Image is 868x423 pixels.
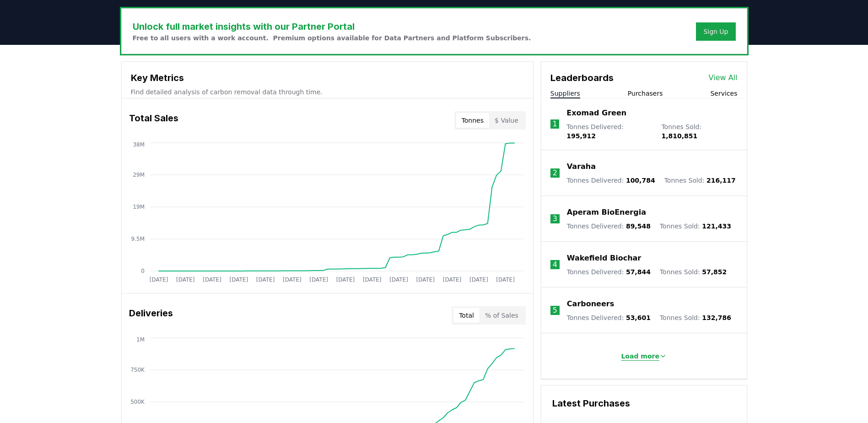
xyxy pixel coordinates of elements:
[702,222,731,230] span: 121,433
[661,122,737,141] p: Tonnes Sold :
[416,277,435,283] tspan: [DATE]
[703,27,728,36] a: Sign Up
[626,314,651,321] span: 53,601
[469,277,488,283] tspan: [DATE]
[256,277,275,283] tspan: [DATE]
[229,277,248,283] tspan: [DATE]
[550,71,614,85] h3: Leaderboards
[660,222,731,231] p: Tonnes Sold :
[133,141,145,148] tspan: 38M
[664,176,736,185] p: Tonnes Sold :
[203,277,221,283] tspan: [DATE]
[553,213,557,224] p: 3
[136,336,145,343] tspan: 1M
[480,308,524,323] button: % of Sales
[660,313,731,322] p: Tonnes Sold :
[496,277,515,283] tspan: [DATE]
[552,396,736,410] h3: Latest Purchases
[130,399,145,405] tspan: 500K
[706,177,736,184] span: 216,117
[133,204,145,210] tspan: 19M
[129,111,178,130] h3: Total Sales
[336,277,355,283] tspan: [DATE]
[141,268,145,274] tspan: 0
[626,268,651,276] span: 57,844
[702,268,727,276] span: 57,852
[131,236,144,242] tspan: 9.5M
[702,314,731,321] span: 132,786
[567,207,646,218] a: Aperam BioEnergia
[660,267,727,277] p: Tonnes Sold :
[621,352,659,361] p: Load more
[362,277,381,283] tspan: [DATE]
[628,89,663,98] button: Purchasers
[550,89,580,98] button: Suppliers
[283,277,302,283] tspan: [DATE]
[489,113,524,128] button: $ Value
[133,33,531,43] p: Free to all users with a work account. Premium options available for Data Partners and Platform S...
[567,161,596,172] a: Varaha
[661,132,697,140] span: 1,810,851
[389,277,408,283] tspan: [DATE]
[553,259,557,270] p: 4
[566,108,626,119] a: Exomad Green
[567,176,655,185] p: Tonnes Delivered :
[133,172,145,178] tspan: 29M
[456,113,489,128] button: Tonnes
[309,277,328,283] tspan: [DATE]
[710,89,737,98] button: Services
[442,277,461,283] tspan: [DATE]
[129,306,173,325] h3: Deliveries
[553,305,557,316] p: 5
[566,132,596,140] span: 195,912
[131,87,524,97] p: Find detailed analysis of carbon removal data through time.
[553,168,557,179] p: 2
[567,222,651,231] p: Tonnes Delivered :
[567,298,614,309] a: Carboneers
[709,72,738,83] a: View All
[696,22,735,41] button: Sign Up
[552,119,557,130] p: 1
[626,177,655,184] span: 100,784
[130,367,145,373] tspan: 750K
[131,71,524,85] h3: Key Metrics
[567,267,651,277] p: Tonnes Delivered :
[566,122,652,141] p: Tonnes Delivered :
[133,20,531,33] h3: Unlock full market insights with our Partner Portal
[626,222,651,230] span: 89,548
[614,347,674,365] button: Load more
[149,277,168,283] tspan: [DATE]
[567,313,651,322] p: Tonnes Delivered :
[453,308,480,323] button: Total
[567,253,641,264] a: Wakefield Biochar
[176,277,194,283] tspan: [DATE]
